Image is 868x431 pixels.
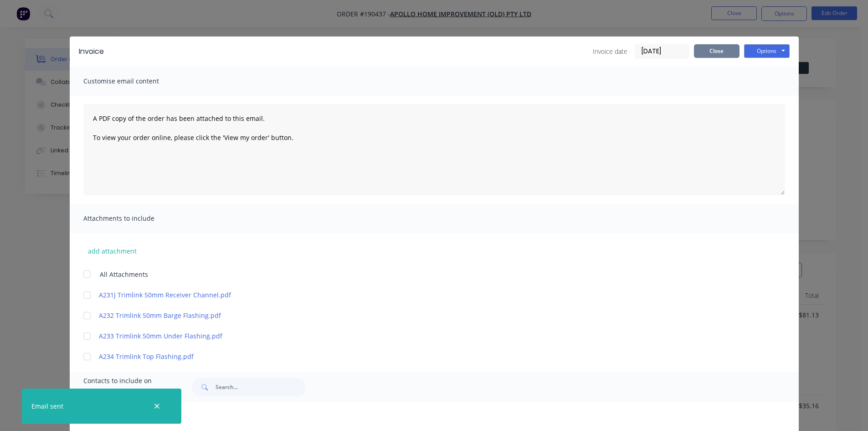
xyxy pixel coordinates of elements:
[83,75,184,88] span: Customise email content
[83,212,184,225] span: Attachments to include
[99,352,743,361] a: A234 Trimlink Top Flashing.pdf
[593,47,627,56] span: Invoice date
[79,46,104,57] div: Invoice
[216,378,306,396] input: Search...
[83,374,169,400] span: Contacts to include on email
[31,401,63,411] div: Email sent
[83,244,141,258] button: add attachment
[100,270,148,279] span: All Attachments
[99,331,743,341] a: A233 Trimlink 50mm Under Flashing.pdf
[99,290,743,300] a: A231J Trimlink 50mm Receiver Channel.pdf
[99,311,743,320] a: A232 Trimlink 50mm Barge Flashing.pdf
[744,44,790,58] button: Options
[83,104,785,195] textarea: A PDF copy of the order has been attached to this email. To view your order online, please click ...
[694,44,740,58] button: Close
